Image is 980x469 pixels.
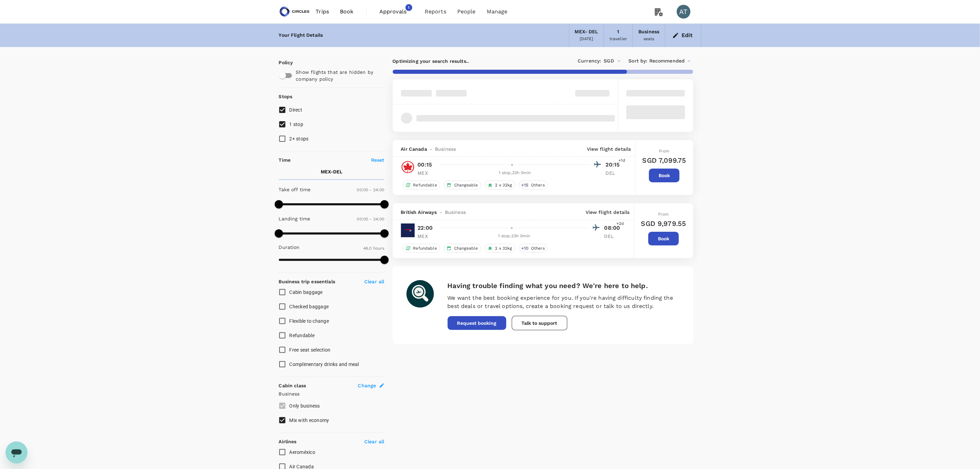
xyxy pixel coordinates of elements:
span: Book [340,8,354,16]
span: Checked baggage [290,304,329,309]
span: 2+ stops [290,136,309,141]
span: Free seat selection [290,347,331,353]
p: MEX - DEL [321,168,342,175]
strong: Stops [279,94,293,99]
div: 1 stop , 23h 0min [439,233,589,240]
span: 00:00 - 24:00 [357,187,385,192]
span: Change [358,382,376,389]
img: BA [401,224,415,237]
button: Edit [671,30,696,41]
button: Talk to support [512,316,567,330]
span: Business [435,146,456,152]
img: AC [401,160,415,174]
h6: SGD 9,979.55 [641,218,686,229]
button: Open [614,56,624,66]
span: Approvals [379,8,414,16]
div: 1 stop , 33h 0min [439,170,591,176]
span: 2 x 32kg [493,182,515,188]
span: 1 stop [290,122,304,127]
span: Refundable [290,333,315,338]
p: 22:00 [418,224,433,232]
div: Changeable [444,244,481,253]
div: +15Others [519,181,548,190]
span: From [658,212,669,217]
p: 00:15 [418,161,432,169]
p: 08:00 [604,224,622,232]
div: 2 x 32kg [485,181,515,190]
div: traveller [610,36,627,43]
span: + 10 [520,245,530,251]
p: 20:15 [606,161,623,169]
span: Changeable [451,245,481,251]
span: Refundable [411,182,440,188]
span: - [427,146,435,152]
h6: SGD 7,099.75 [642,155,686,166]
span: Manage [487,8,508,16]
span: +2d [616,220,624,227]
p: DEL [606,170,623,176]
iframe: Button to launch messaging window [5,442,27,464]
span: Mix with economy [290,417,329,423]
div: Business [638,28,659,36]
p: MEX [418,170,435,176]
span: 2 x 32kg [493,245,515,251]
p: Take off time [279,186,311,193]
div: seats [644,36,654,43]
span: Only business [290,403,320,409]
span: 1 [405,4,412,11]
strong: Business trip essentials [279,279,335,284]
span: British Airways [401,209,437,216]
div: 2 x 32kg [485,244,515,253]
p: Reset [371,157,385,163]
span: Complimentary drinks and meal [290,362,359,367]
p: Policy [279,59,285,66]
div: 1 [617,28,619,36]
span: From [659,149,670,153]
p: Clear all [364,438,384,445]
button: Request booking [448,316,506,330]
span: Business [445,209,466,216]
span: Aeroméxico [290,449,316,455]
p: Show flights that are hidden by company policy [296,69,380,82]
span: Changeable [451,182,481,188]
div: AT [677,5,690,19]
span: +1d [618,157,625,164]
span: People [457,8,476,16]
span: Trips [316,8,329,16]
div: Changeable [444,181,481,190]
button: Book [649,169,680,182]
p: Landing time [279,215,310,222]
button: Book [648,232,679,245]
p: MEX [418,233,435,240]
span: Air Canada [401,146,427,152]
p: View flight details [586,209,630,216]
div: Refundable [403,244,440,253]
span: Flexible to change [290,318,329,324]
p: Duration [279,244,300,251]
strong: Cabin class [279,383,306,388]
span: Reports [425,8,446,16]
span: Currency : [578,57,601,65]
span: Direct [290,107,303,113]
p: View flight details [587,146,631,152]
span: Sort by : [629,57,648,65]
p: Time [279,157,291,163]
div: [DATE] [580,36,593,43]
p: DEL [604,233,622,240]
img: Circles [279,4,310,19]
p: We want the best booking experience for you. If you're having difficulty finding the best deals o... [448,294,680,310]
div: MEX - DEL [575,28,598,36]
div: Refundable [403,181,440,190]
span: Others [528,182,547,188]
p: Clear all [364,278,384,285]
h6: Having trouble finding what you need? We're here to help. [448,280,680,291]
span: 46.0 hours [363,246,385,251]
span: Refundable [411,245,440,251]
span: 00:00 - 24:00 [357,217,385,221]
span: - [437,209,445,216]
div: +10Others [519,244,548,253]
div: Your Flight Details [279,32,323,39]
span: + 15 [520,182,530,188]
span: Recommended [649,57,685,65]
span: Cabin baggage [290,289,323,295]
